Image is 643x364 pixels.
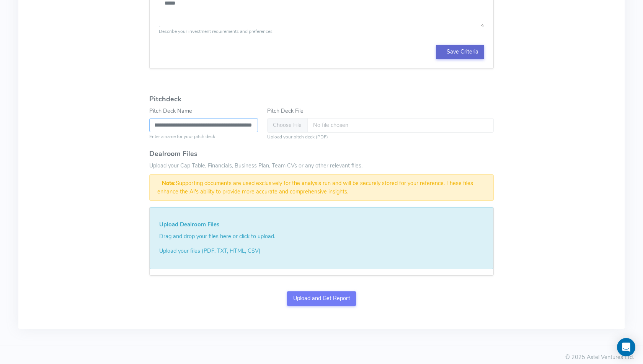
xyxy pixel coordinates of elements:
[159,221,484,228] h5: Upload Dealroom Files
[149,96,494,103] h4: Pitchdeck
[267,107,304,115] label: Pitch Deck File
[267,134,328,140] small: Upload your pitch deck (PDF)
[149,174,494,201] div: Supporting documents are used exclusively for the analysis run and will be securely stored for yo...
[149,133,215,140] small: Enter a name for your pitch deck
[159,232,484,241] p: Drag and drop your files here or click to upload.
[436,45,484,59] button: Save Criteria
[287,291,356,306] button: Upload and Get Report
[149,107,192,115] label: Pitch Deck Name
[149,150,494,158] h4: Dealroom Files
[159,247,484,255] div: Upload your files (PDF, TXT, HTML, CSV)
[162,179,176,187] strong: Note:
[9,353,634,362] div: © 2025 Astel Ventures Ltd.
[149,162,362,169] span: Upload your Cap Table, Financials, Business Plan, Team CVs or any other relevant files.
[617,338,635,356] div: Open Intercom Messenger
[159,28,273,34] small: Describe your investment requirements and preferences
